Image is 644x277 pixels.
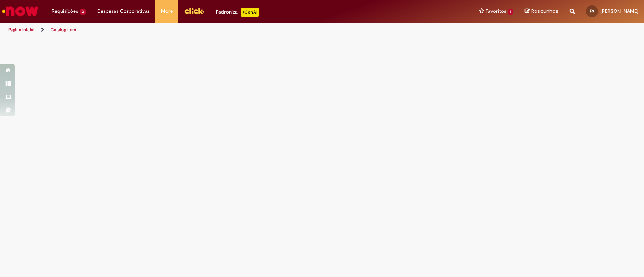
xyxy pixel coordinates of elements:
[184,5,204,17] img: click_logo_yellow_360x200.png
[80,9,86,15] span: 2
[486,8,506,15] span: Favoritos
[161,8,173,15] span: More
[51,27,76,33] a: Catalog Item
[97,8,150,15] span: Despesas Corporativas
[590,9,594,14] span: FS
[8,27,34,33] a: Página inicial
[525,8,558,15] a: Rascunhos
[600,8,638,14] span: [PERSON_NAME]
[6,23,424,37] ul: Trilhas de página
[216,8,259,17] div: Padroniza
[1,4,40,19] img: ServiceNow
[241,8,259,17] p: +GenAi
[508,9,513,15] span: 1
[52,8,78,15] span: Requisições
[531,8,558,15] span: Rascunhos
